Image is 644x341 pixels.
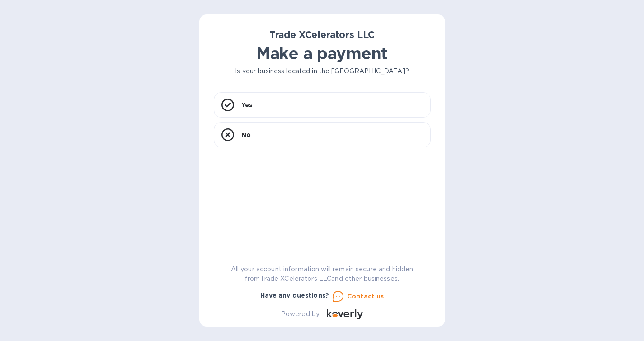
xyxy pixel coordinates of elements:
[214,44,431,63] h1: Make a payment
[214,265,431,284] p: All your account information will remain secure and hidden from Trade XCelerators LLC and other b...
[269,29,375,40] b: Trade XCelerators LLC
[281,309,320,319] p: Powered by
[241,130,251,139] p: No
[214,66,431,76] p: Is your business located in the [GEOGRAPHIC_DATA]?
[347,293,384,300] u: Contact us
[241,100,252,109] p: Yes
[260,292,329,299] b: Have any questions?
